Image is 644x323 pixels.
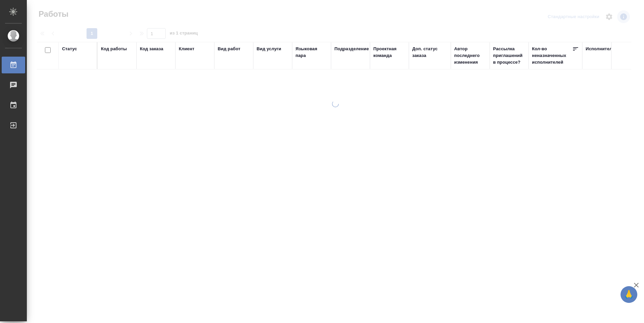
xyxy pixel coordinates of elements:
button: 🙏 [621,286,637,303]
div: Рассылка приглашений в процессе? [493,46,525,66]
div: Вид работ [218,46,240,52]
span: 🙏 [623,287,635,302]
div: Код работы [101,46,127,52]
div: Исполнитель [586,46,615,52]
div: Клиент [179,46,194,52]
div: Статус [62,46,77,52]
div: Подразделение [334,46,369,52]
div: Проектная команда [373,46,406,59]
div: Доп. статус заказа [412,46,447,59]
div: Код заказа [140,46,163,52]
div: Вид услуги [257,46,281,52]
div: Кол-во неназначенных исполнителей [532,46,572,66]
div: Автор последнего изменения [454,46,486,66]
div: Языковая пара [296,46,328,59]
